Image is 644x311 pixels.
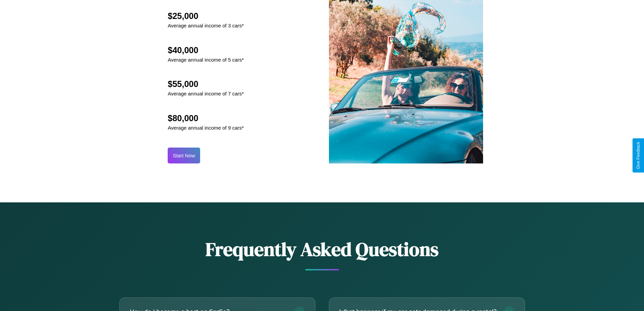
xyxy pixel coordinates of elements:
[168,45,244,55] h2: $40,000
[119,236,525,262] h2: Frequently Asked Questions
[168,113,244,123] h2: $80,000
[636,142,641,169] div: Give Feedback
[168,55,244,64] p: Average annual income of 5 cars*
[168,148,200,163] button: Start Now
[168,123,244,132] p: Average annual income of 9 cars*
[168,89,244,98] p: Average annual income of 7 cars*
[168,11,244,21] h2: $25,000
[168,21,244,30] p: Average annual income of 3 cars*
[168,79,244,89] h2: $55,000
